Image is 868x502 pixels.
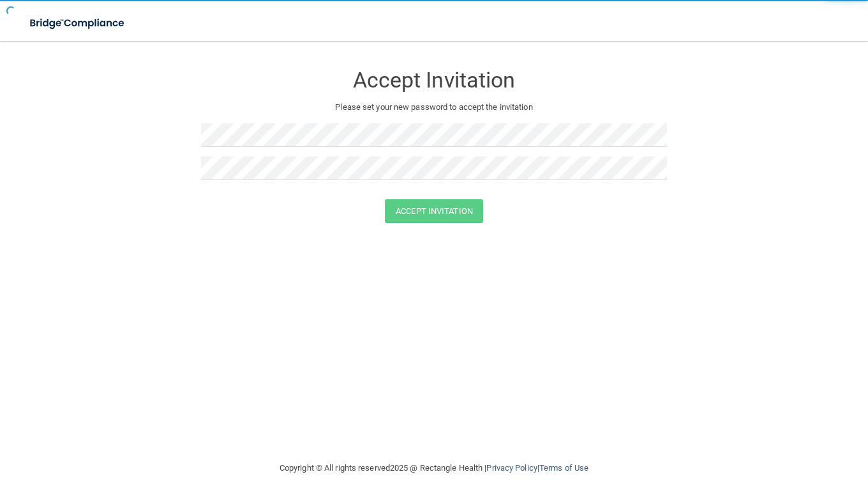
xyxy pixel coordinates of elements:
[19,10,137,36] img: bridge_compliance_login_screen.278c3ca4.svg
[201,68,667,92] h3: Accept Invitation
[385,199,483,223] button: Accept Invitation
[201,448,667,489] div: Copyright © All rights reserved 2025 @ Rectangle Health | |
[486,463,537,473] a: Privacy Policy
[539,463,588,473] a: Terms of Use
[211,100,657,115] p: Please set your new password to accept the invitation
